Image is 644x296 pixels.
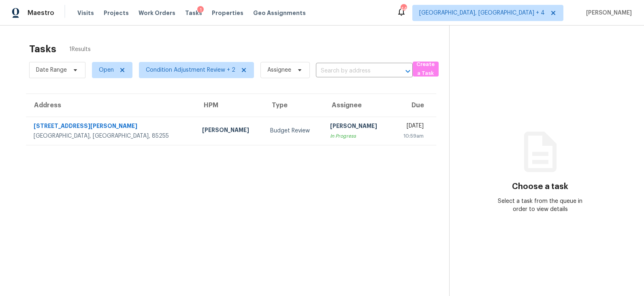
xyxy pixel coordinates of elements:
span: [GEOGRAPHIC_DATA], [GEOGRAPHIC_DATA] + 4 [419,9,545,17]
div: [STREET_ADDRESS][PERSON_NAME] [34,122,189,132]
span: Visits [77,9,94,17]
span: Date Range [36,66,67,74]
h2: Tasks [29,45,56,53]
div: 1 [197,6,204,14]
div: In Progress [330,132,385,140]
span: Properties [212,9,243,17]
th: Due [392,94,436,117]
div: 10:59am [398,132,424,140]
span: Condition Adjustment Review + 2 [146,66,235,74]
span: Create a Task [417,60,435,79]
th: HPM [196,94,264,117]
button: Open [402,66,414,77]
h3: Choose a task [512,183,568,191]
th: Type [264,94,324,117]
th: Assignee [324,94,392,117]
span: Tasks [185,10,202,16]
div: 44 [401,5,406,13]
div: Budget Review [270,127,317,135]
span: Work Orders [139,9,175,17]
span: [PERSON_NAME] [583,9,632,17]
th: Address [26,94,196,117]
div: [GEOGRAPHIC_DATA], [GEOGRAPHIC_DATA], 85255 [34,132,189,140]
span: Projects [104,9,129,17]
div: [DATE] [398,122,424,132]
div: [PERSON_NAME] [330,122,385,132]
input: Search by address [316,65,390,77]
div: [PERSON_NAME] [202,126,257,136]
span: Open [99,66,114,74]
button: Create a Task [413,62,439,77]
span: Geo Assignments [253,9,306,17]
span: 1 Results [69,45,91,53]
span: Maestro [28,9,54,17]
span: Assignee [267,66,291,74]
div: Select a task from the queue in order to view details [495,197,586,213]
